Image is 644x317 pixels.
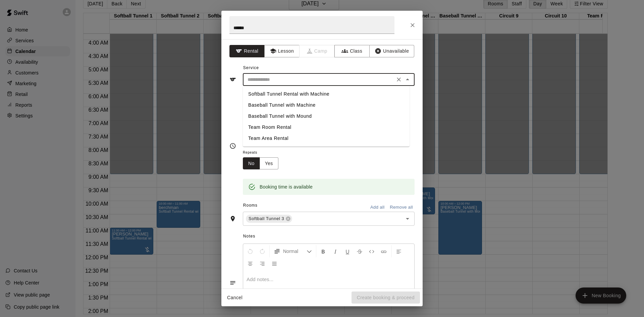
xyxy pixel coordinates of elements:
[394,75,404,84] button: Clear
[271,245,315,257] button: Formatting Options
[354,245,365,257] button: Format Strikethrough
[300,45,335,57] span: Camps can only be created in the Services page
[243,122,410,133] li: Team Room Rental
[243,231,415,242] span: Notes
[245,257,256,269] button: Center Align
[257,257,268,269] button: Right Align
[283,248,307,255] span: Normal
[224,292,246,304] button: Cancel
[246,215,292,223] div: Softball Tunnel 3
[229,279,236,286] svg: Notes
[367,202,388,213] button: Add all
[246,215,287,222] span: Softball Tunnel 3
[366,245,377,257] button: Insert Code
[369,45,414,57] button: Unavailable
[260,157,278,170] button: Yes
[229,45,265,57] button: Rental
[378,245,389,257] button: Insert Link
[257,245,268,257] button: Redo
[243,203,258,208] span: Rooms
[264,45,300,57] button: Lesson
[243,133,410,144] li: Team Area Rental
[243,89,410,100] li: Softball Tunnel Rental with Machine
[229,76,236,83] svg: Service
[243,148,284,157] span: Repeats
[393,245,405,257] button: Left Align
[243,157,278,170] div: outlined button group
[243,100,410,111] li: Baseball Tunnel with Machine
[260,181,313,193] div: Booking time is available
[342,245,353,257] button: Format Underline
[229,215,236,222] svg: Rooms
[243,111,410,122] li: Baseball Tunnel with Mound
[330,245,341,257] button: Format Italics
[245,245,256,257] button: Undo
[334,45,370,57] button: Class
[403,75,412,84] button: Close
[243,157,260,170] button: No
[269,257,280,269] button: Justify Align
[243,65,259,70] span: Service
[229,143,236,149] svg: Timing
[403,214,412,223] button: Open
[388,202,415,213] button: Remove all
[318,245,329,257] button: Format Bold
[407,19,419,31] button: Close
